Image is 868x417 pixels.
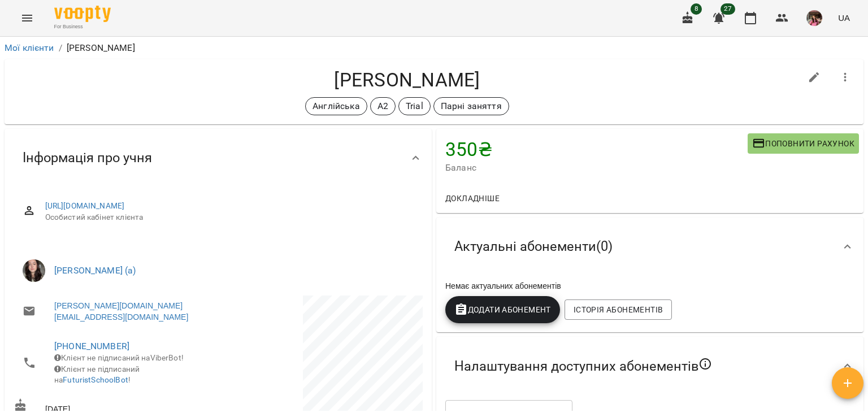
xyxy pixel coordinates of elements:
span: Інформація про учня [23,149,152,167]
span: Докладніше [445,192,500,205]
span: Актуальні абонементи ( 0 ) [454,238,613,255]
span: UA [838,12,850,24]
button: UA [834,7,854,28]
span: 27 [721,3,735,15]
button: Поповнити рахунок [748,133,859,154]
h4: 350 ₴ [445,138,748,161]
span: Клієнт не підписаний на ! [54,364,140,385]
span: For Business [54,23,111,31]
a: [URL][DOMAIN_NAME] [45,201,125,210]
a: [PERSON_NAME] (а) [54,265,136,276]
span: Баланс [445,161,748,175]
a: FuturistSchoolBot [63,375,128,384]
p: [PERSON_NAME] [67,41,135,55]
span: Клієнт не підписаний на ViberBot! [54,353,184,362]
div: Англійська [305,97,367,115]
p: Англійська [313,99,359,113]
li: / [59,41,62,55]
p: Парні заняття [441,99,502,113]
a: [PERSON_NAME][DOMAIN_NAME][EMAIL_ADDRESS][DOMAIN_NAME] [54,300,207,323]
h4: [PERSON_NAME] [14,68,801,92]
span: Додати Абонемент [454,303,551,316]
img: Voopty Logo [54,6,111,22]
span: Налаштування доступних абонементів [454,357,712,375]
button: Історія абонементів [565,299,672,320]
p: Trial [406,99,423,113]
div: A2 [370,97,396,115]
nav: breadcrumb [5,41,863,55]
button: Додати Абонемент [445,296,560,323]
p: A2 [377,99,388,113]
svg: Якщо не обрано жодного, клієнт зможе побачити всі публічні абонементи [698,357,712,371]
img: Названова Марія Олегівна (а) [23,259,45,282]
a: [PHONE_NUMBER] [54,341,129,351]
button: Докладніше [441,188,504,208]
span: 8 [691,3,702,15]
div: Парні заняття [433,97,509,115]
div: Немає актуальних абонементів [443,278,857,294]
span: Історія абонементів [574,303,663,316]
button: Menu [14,5,41,32]
div: Актуальні абонементи(0) [436,218,863,276]
div: Інформація про учня [5,129,432,187]
span: Поповнити рахунок [752,137,854,150]
img: c49f37c2ed70b6dbad3f12bb7f399b12.jfif [806,10,822,26]
div: Налаштування доступних абонементів [436,337,863,396]
span: Особистий кабінет клієнта [45,212,414,223]
a: Мої клієнти [5,42,54,53]
div: [DATE] [11,396,218,417]
div: Trial [398,97,431,115]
